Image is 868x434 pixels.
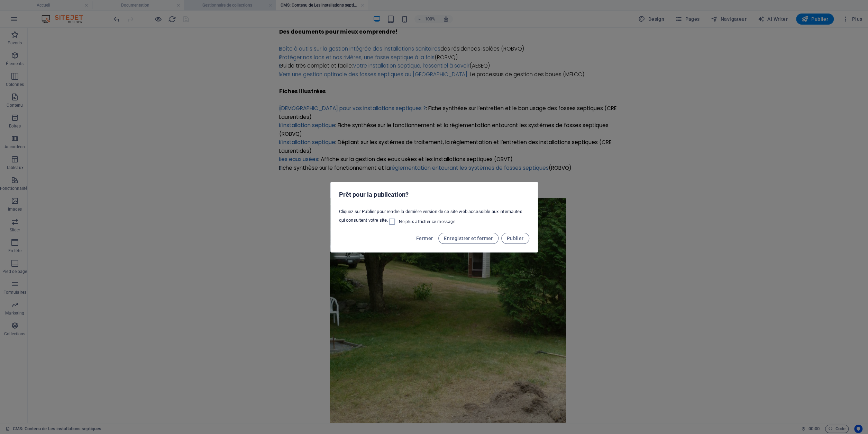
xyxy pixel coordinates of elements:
[507,236,524,241] span: Publier
[444,236,493,241] span: Enregistrer et fermer
[413,233,436,244] button: Fermer
[501,233,529,244] button: Publier
[331,206,538,229] div: Cliquez sur Publier pour rendre la dernière version de ce site web accessible aux internautes qui...
[399,219,455,224] span: Ne plus afficher ce message
[438,233,498,244] button: Enregistrer et fermer
[416,236,433,241] span: Fermer
[339,191,529,199] h2: Prêt pour la publication?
